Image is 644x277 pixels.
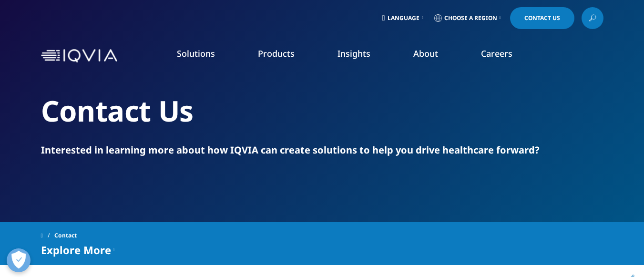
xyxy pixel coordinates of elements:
[41,93,603,129] h2: Contact Us
[54,227,77,244] span: Contact
[41,144,603,157] div: Interested in learning more about how IQVIA can create solutions to help you drive healthcare for...
[177,48,215,59] a: Solutions
[388,14,419,22] span: Language
[7,248,31,272] button: Otwórz Preferencje
[444,14,497,22] span: Choose a Region
[510,7,574,29] a: Contact Us
[121,33,603,78] nav: Primary
[524,15,560,21] span: Contact Us
[41,49,117,63] img: IQVIA Healthcare Information Technology and Pharma Clinical Research Company
[41,244,111,256] span: Explore More
[337,48,370,59] a: Insights
[258,48,295,59] a: Products
[413,48,438,59] a: About
[481,48,512,59] a: Careers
